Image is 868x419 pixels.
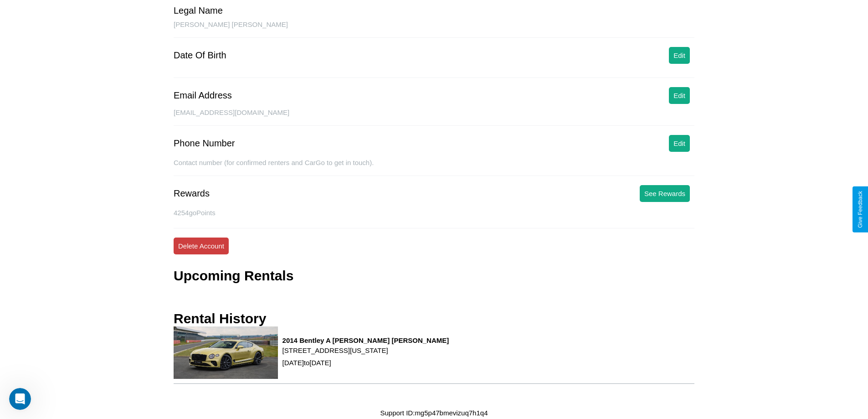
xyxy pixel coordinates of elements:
[174,311,266,326] h3: Rental History
[9,388,31,410] iframe: Intercom live chat
[669,47,690,64] button: Edit
[174,159,694,176] div: Contact number (for confirmed renters and CarGo to get in touch).
[282,336,449,344] h3: 2014 Bentley A [PERSON_NAME] [PERSON_NAME]
[640,185,690,202] button: See Rewards
[174,21,694,38] div: [PERSON_NAME] [PERSON_NAME]
[669,87,690,104] button: Edit
[174,326,278,379] img: rental
[669,135,690,152] button: Edit
[174,90,232,101] div: Email Address
[282,357,449,369] p: [DATE] to [DATE]
[174,188,210,199] div: Rewards
[174,268,293,284] h3: Upcoming Rentals
[174,50,226,61] div: Date Of Birth
[380,407,488,419] p: Support ID: mg5p47bmevizuq7h1q4
[282,344,449,357] p: [STREET_ADDRESS][US_STATE]
[174,207,694,219] p: 4254 goPoints
[174,5,223,16] div: Legal Name
[857,191,863,228] div: Give Feedback
[174,238,229,254] button: Delete Account
[174,138,235,149] div: Phone Number
[174,109,694,126] div: [EMAIL_ADDRESS][DOMAIN_NAME]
